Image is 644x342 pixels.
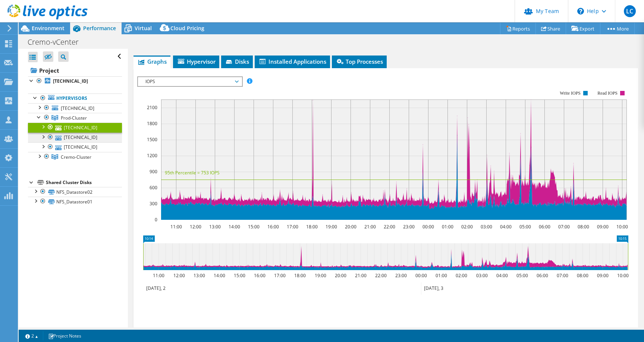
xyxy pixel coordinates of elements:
a: Export [566,23,600,34]
span: Cremo-Cluster [61,154,91,160]
span: Performance [83,25,116,32]
text: 600 [150,184,157,191]
text: 02:00 [456,272,467,279]
text: 15:00 [248,224,260,230]
text: 900 [150,168,157,175]
a: Project Notes [43,331,87,341]
a: Project [28,64,122,76]
text: 12:00 [173,272,185,279]
text: 20:00 [335,272,346,279]
text: 18:00 [306,224,318,230]
text: 11:00 [153,272,164,279]
svg: \n [577,8,584,15]
text: 06:00 [539,224,550,230]
text: 13:00 [194,272,205,279]
text: 10:00 [617,272,629,279]
text: 00:00 [415,272,427,279]
text: 0 [155,216,157,223]
span: Top Processes [336,58,383,65]
span: IOPS [142,77,238,86]
text: 11:00 [170,224,182,230]
text: 22:00 [384,224,395,230]
span: Prod-Cluster [61,115,87,121]
text: 08:00 [578,224,589,230]
text: 10:00 [616,224,628,230]
text: 23:00 [403,224,415,230]
text: Write IOPS [560,91,581,96]
text: 01:00 [442,224,453,230]
a: [TECHNICAL_ID] [28,76,122,86]
text: 00:00 [422,224,434,230]
a: Hypervisors [28,94,122,103]
text: 1500 [147,136,157,143]
text: 17:00 [287,224,298,230]
a: NFS_Datastore02 [28,187,122,197]
div: Shared Cluster Disks [46,178,122,187]
span: Disks [225,58,249,65]
a: Share [535,23,566,34]
text: 09:00 [597,224,609,230]
text: 19:00 [315,272,326,279]
text: 07:00 [558,224,570,230]
span: Graphs [137,58,167,65]
a: [TECHNICAL_ID] [28,133,122,142]
text: 06:00 [537,272,548,279]
text: 22:00 [375,272,387,279]
a: 2 [20,331,43,341]
text: 09:00 [597,272,609,279]
text: 05:00 [516,272,528,279]
span: [TECHNICAL_ID] [61,105,94,111]
text: 16:00 [267,224,279,230]
span: Hypervisor [177,58,216,65]
text: Read IOPS [598,91,618,96]
text: 15:00 [234,272,245,279]
a: Cremo-Cluster [28,152,122,162]
text: 08:00 [577,272,588,279]
a: NFS_Datastore01 [28,197,122,206]
a: [TECHNICAL_ID] [28,123,122,132]
text: 07:00 [557,272,568,279]
text: 01:00 [436,272,447,279]
span: Cloud Pricing [170,25,204,32]
a: Prod-Cluster [28,113,122,123]
text: 17:00 [274,272,286,279]
span: Environment [32,25,65,32]
text: 20:00 [345,224,356,230]
h1: Cremo-vCenter [24,38,90,46]
text: 23:00 [395,272,407,279]
a: Reports [500,23,536,34]
text: 04:00 [500,224,512,230]
text: 1200 [147,152,157,159]
text: 13:00 [209,224,221,230]
text: 2100 [147,104,157,111]
a: [TECHNICAL_ID] [28,103,122,113]
text: 14:00 [214,272,225,279]
text: 03:00 [476,272,488,279]
text: 95th Percentile = 753 IOPS [165,170,220,176]
span: Virtual [135,25,152,32]
b: [TECHNICAL_ID] [53,78,88,84]
a: More [600,23,635,34]
text: 1800 [147,120,157,127]
text: 21:00 [364,224,376,230]
text: 14:00 [229,224,240,230]
text: 05:00 [519,224,531,230]
text: 300 [150,200,157,207]
text: 18:00 [294,272,306,279]
span: LC [624,5,636,17]
text: 16:00 [254,272,266,279]
text: 21:00 [355,272,367,279]
text: 19:00 [326,224,337,230]
a: [TECHNICAL_ID] [28,142,122,152]
text: 12:00 [190,224,201,230]
text: 03:00 [481,224,492,230]
span: Installed Applications [258,58,326,65]
text: 02:00 [461,224,473,230]
text: 04:00 [496,272,508,279]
